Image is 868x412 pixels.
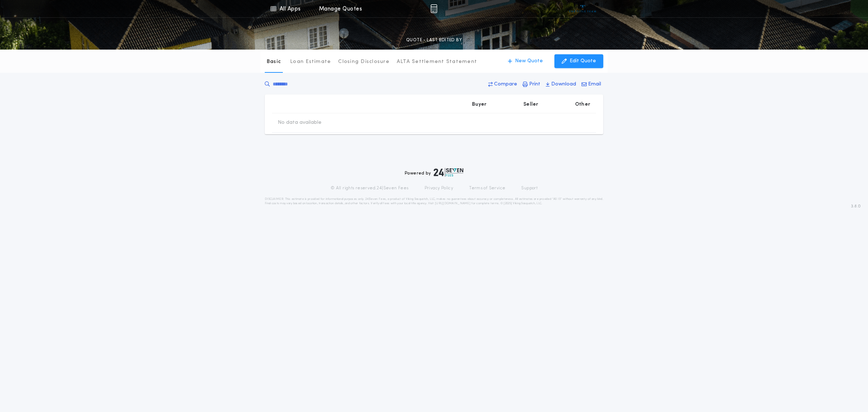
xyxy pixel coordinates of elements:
button: Edit Quote [554,54,603,68]
a: [URL][DOMAIN_NAME] [435,202,471,205]
p: Compare [494,81,517,88]
button: Email [579,78,603,91]
p: ALTA Settlement Statement [397,58,477,66]
a: Terms of Service [469,185,505,191]
p: QUOTE - LAST EDITED BY [406,37,462,44]
p: Print [529,81,540,88]
p: Closing Disclosure [338,58,390,66]
p: Other [575,101,590,108]
p: Download [551,81,576,88]
span: 3.8.0 [851,203,861,210]
p: DISCLAIMER: This estimate is provided for informational purposes only. 24|Seven Fees, a product o... [265,197,603,206]
a: Privacy Policy [425,185,454,191]
p: Edit Quote [570,58,596,65]
img: img [430,4,437,13]
p: Seller [523,101,539,108]
td: No data available [272,113,327,132]
button: Compare [486,78,519,91]
p: Loan Estimate [290,58,331,66]
img: logo [434,168,463,177]
p: Email [588,81,601,88]
button: New Quote [501,54,550,68]
p: New Quote [515,58,543,65]
button: Download [544,78,578,91]
p: Buyer [472,101,486,108]
div: Powered by [405,168,463,177]
a: Support [521,185,537,191]
img: vs-icon [569,5,596,12]
p: Basic [267,58,281,66]
button: Print [520,78,542,91]
p: © All rights reserved. 24|Seven Fees [331,185,409,191]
